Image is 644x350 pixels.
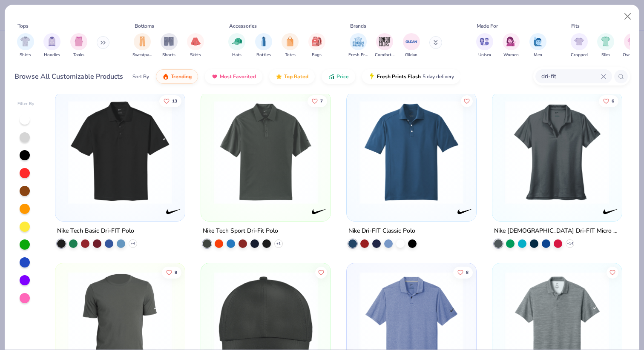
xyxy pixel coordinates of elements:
div: Made For [477,22,498,30]
img: trending.gif [162,73,169,80]
img: most_fav.gif [211,73,218,80]
img: Skirts Image [191,37,201,46]
div: filter for Comfort Colors [375,33,394,58]
button: filter button [375,33,394,58]
img: Oversized Image [627,37,637,46]
img: 22c2adf3-9321-46a2-86d3-db2552ba2939 [501,100,613,204]
img: Fresh Prints Image [352,35,365,48]
img: 49162466-3b8a-4023-b20d-b119b790626e [210,100,322,204]
button: Close [620,9,636,25]
div: filter for Bottles [255,33,272,58]
button: filter button [228,33,245,58]
button: filter button [255,33,272,58]
div: filter for Women [503,33,520,58]
span: 8 [175,270,178,274]
button: filter button [503,33,520,58]
div: Bottoms [135,22,154,30]
span: Shirts [20,52,31,58]
button: Like [162,266,182,278]
button: filter button [161,33,178,58]
img: Bottles Image [259,37,268,46]
div: filter for Shorts [161,33,178,58]
div: Fits [571,22,580,30]
span: Fresh Prints Flash [377,73,421,80]
span: 6 [612,99,614,103]
div: filter for Hoodies [43,33,60,58]
span: Trending [171,73,192,80]
span: Hoodies [44,52,60,58]
img: Hats Image [232,37,242,46]
button: Like [607,266,618,278]
img: Nike logo [457,203,474,220]
button: filter button [308,33,325,58]
div: Nike Dri-FIT Classic Polo [348,226,415,236]
button: filter button [348,33,368,58]
span: Slim [601,52,610,58]
div: filter for Slim [597,33,614,58]
div: Nike Tech Basic Dri-FIT Polo [57,226,134,236]
img: cde7fd63-592c-45be-9008-423fa64703e4 [467,100,580,204]
button: filter button [282,33,299,58]
div: Tops [17,22,29,30]
img: Women Image [506,37,516,46]
span: + 1 [276,241,281,246]
span: 8 [466,270,469,274]
button: Like [599,95,618,107]
button: filter button [403,33,420,58]
button: filter button [597,33,614,58]
img: Bags Image [312,37,321,46]
button: Like [315,266,327,278]
img: 64756ea5-4699-42a2-b186-d8e4593bce77 [64,100,176,204]
img: Totes Image [285,37,295,46]
span: Men [534,52,542,58]
button: filter button [70,33,87,58]
div: Sort By [132,73,149,80]
div: filter for Fresh Prints [348,33,368,58]
button: Top Rated [269,69,315,84]
img: Unisex Image [480,37,489,46]
button: Trending [156,69,198,84]
span: Cropped [571,52,588,58]
span: Sweatpants [132,52,152,58]
button: filter button [17,33,34,58]
span: 5 day delivery [423,72,454,82]
div: Brands [350,22,366,30]
span: Fresh Prints [348,52,368,58]
div: filter for Oversized [623,33,642,58]
img: Gildan Image [405,35,418,48]
div: Accessories [229,22,257,30]
button: Fresh Prints Flash5 day delivery [362,69,460,84]
span: Unisex [478,52,491,58]
div: filter for Gildan [403,33,420,58]
button: Price [322,69,355,84]
img: Shorts Image [164,37,174,46]
img: Nike logo [311,203,328,220]
span: Oversized [623,52,642,58]
button: filter button [132,33,152,58]
div: filter for Bags [308,33,325,58]
div: Nike Tech Sport Dri-Fit Polo [203,226,278,236]
div: filter for Cropped [571,33,588,58]
span: Skirts [190,52,201,58]
img: d50bd2bb-d9a5-445a-a721-c78056eaef3e [322,100,434,204]
span: Price [336,73,349,80]
div: filter for Sweatpants [132,33,152,58]
img: Nike logo [165,203,182,220]
span: Comfort Colors [375,52,394,58]
img: dfc7bb9a-27cb-44e4-8f3e-15586689f92a [355,100,468,204]
div: filter for Shirts [17,33,34,58]
span: Shorts [162,52,175,58]
div: filter for Hats [228,33,245,58]
img: Shirts Image [20,37,30,46]
div: filter for Men [529,33,546,58]
span: Bottles [256,52,271,58]
img: Slim Image [601,37,610,46]
button: filter button [571,33,588,58]
button: Like [308,95,327,107]
span: Most Favorited [220,73,256,80]
img: Sweatpants Image [138,37,147,46]
img: TopRated.gif [276,73,282,80]
button: Like [461,95,473,107]
span: Top Rated [284,73,308,80]
span: Hats [232,52,241,58]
